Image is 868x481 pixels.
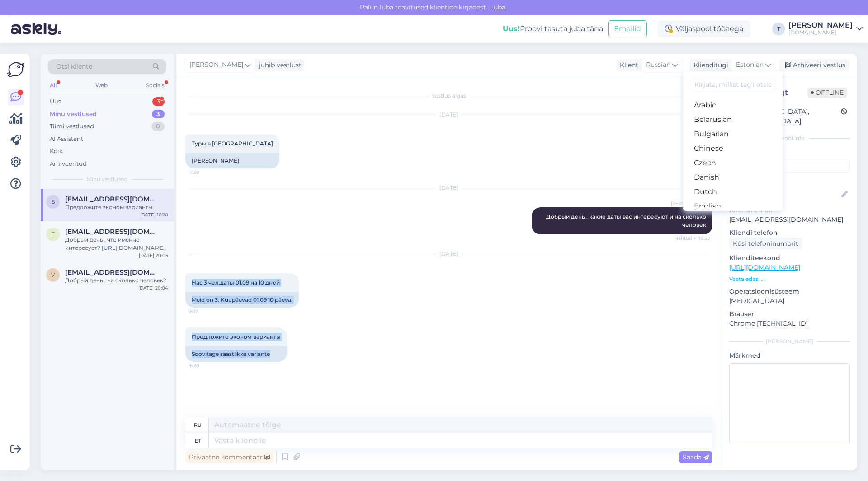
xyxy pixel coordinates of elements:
[185,250,712,258] div: [DATE]
[50,147,63,156] div: Kõik
[192,333,281,340] span: Предложите эконом варианты
[683,141,783,156] a: Chinese
[192,140,273,147] span: Туры в [GEOGRAPHIC_DATA]
[675,235,710,242] span: Nähtud ✓ 10:59
[788,29,853,36] div: [DOMAIN_NAME]
[646,60,670,70] span: Russian
[671,200,710,207] span: [PERSON_NAME]
[152,97,165,106] div: 3
[683,156,783,170] a: Czech
[188,169,222,176] span: 17:39
[50,97,61,106] div: Uus
[50,110,97,119] div: Minu vestlused
[52,231,55,238] span: t
[94,79,109,91] div: Web
[140,211,168,218] div: [DATE] 16:20
[65,195,159,203] span: sahadga58@list.ru
[7,61,24,78] img: Askly Logo
[188,362,222,369] span: 16:20
[729,263,800,271] a: [URL][DOMAIN_NAME]
[192,279,280,286] span: Нас 3 чел.даты 01.09 на 10 дней
[729,176,850,186] p: Kliendi nimi
[736,60,764,70] span: Estonian
[683,453,709,461] span: Saada
[144,79,166,91] div: Socials
[683,112,783,127] a: Belarusian
[185,111,712,119] div: [DATE]
[616,61,638,70] div: Klient
[729,205,850,215] p: Kliendi email
[729,309,850,319] p: Brauser
[48,79,58,91] div: All
[65,228,159,236] span: tokmacevamaria4@gmail.com
[729,253,850,263] p: Klienditeekond
[658,21,750,37] div: Väljaspool tööaega
[730,190,840,200] input: Lisa nimi
[729,148,850,157] p: Kliendi tag'id
[87,175,127,183] span: Minu vestlused
[729,275,850,283] p: Vaata edasi ...
[487,3,508,11] span: Luba
[683,170,783,185] a: Danish
[729,351,850,360] p: Märkmed
[189,60,243,70] span: [PERSON_NAME]
[729,159,850,173] input: Lisa tag
[772,23,785,35] div: T
[50,159,87,168] div: Arhiveeritud
[683,185,783,199] a: Dutch
[255,61,302,70] div: juhib vestlust
[185,153,279,168] div: [PERSON_NAME]
[729,287,850,296] p: Operatsioonisüsteem
[683,98,783,112] a: Arabic
[51,271,55,278] span: v
[65,203,168,211] div: Предложите эконом варианты
[139,252,168,259] div: [DATE] 20:05
[50,135,83,144] div: AI Assistent
[788,22,853,29] div: [PERSON_NAME]
[690,61,728,70] div: Klienditugi
[152,110,165,119] div: 3
[683,127,783,141] a: Bulgarian
[185,346,287,362] div: Soovitage säästlikke variante
[503,23,604,34] div: Proovi tasuta juba täna:
[188,308,222,315] span: 16:17
[729,238,802,250] div: Küsi telefoninumbrit
[729,134,850,142] div: Kliendi info
[690,78,775,92] input: Kirjuta, millist tag'i otsid
[729,337,850,346] div: [PERSON_NAME]
[194,417,202,433] div: ru
[779,59,849,71] div: Arhiveeri vestlus
[807,88,847,98] span: Offline
[185,92,712,100] div: Vestlus algas
[151,122,165,131] div: 0
[138,285,168,291] div: [DATE] 20:04
[185,451,274,463] div: Privaatne kommentaar
[65,268,159,276] span: valentinaborisova85@gmail.com
[65,236,168,252] div: Добрый день , что именно интересует? [URL][DOMAIN_NAME][DATE]
[50,122,94,131] div: Tiimi vestlused
[503,24,520,33] b: Uus!
[729,228,850,238] p: Kliendi telefon
[185,292,299,308] div: Meid on 3. Kuupäevad 01.09 10 päeva.
[729,215,850,224] p: [EMAIL_ADDRESS][DOMAIN_NAME]
[732,107,841,126] div: [GEOGRAPHIC_DATA], [GEOGRAPHIC_DATA]
[788,22,863,36] a: [PERSON_NAME][DOMAIN_NAME]
[185,184,712,192] div: [DATE]
[729,296,850,306] p: [MEDICAL_DATA]
[683,199,783,214] a: English
[52,198,55,205] span: s
[56,62,92,71] span: Otsi kliente
[195,433,201,448] div: et
[608,20,647,37] button: Emailid
[65,276,168,285] div: Добрый день , на сколько человек?
[729,319,850,328] p: Chrome [TECHNICAL_ID]
[546,213,708,228] span: Добрый день , какие даты вас интересуют и на сколько человек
